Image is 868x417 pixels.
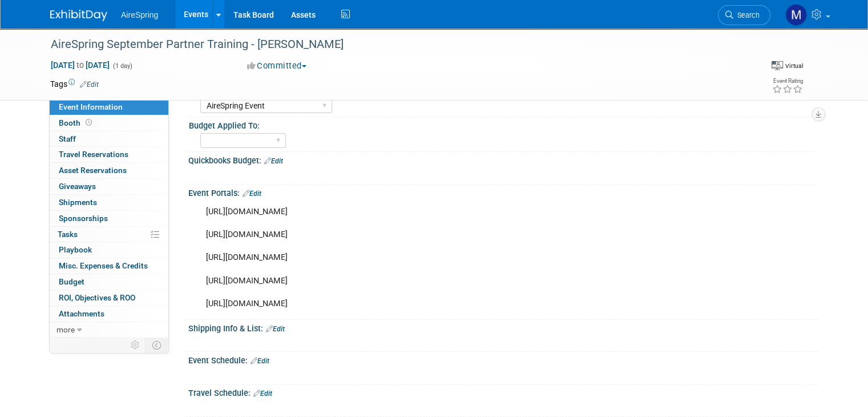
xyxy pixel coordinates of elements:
img: Format-Virtual.png [772,61,783,70]
div: Event Portals: [188,185,818,199]
a: Giveaways [50,179,168,194]
a: Sponsorships [50,211,168,226]
span: to [75,61,86,70]
td: Personalize Event Tab Strip [126,338,146,352]
a: Edit [80,81,99,89]
a: Event Information [50,99,168,115]
img: Matthew Peck [785,4,807,26]
img: ExhibitDay [50,10,107,21]
a: Edit [243,190,261,198]
a: Travel Reservations [50,147,168,162]
a: Tasks [50,227,168,242]
span: Shipments [59,198,97,207]
span: Travel Reservations [59,150,128,159]
td: Tags [50,78,99,90]
span: Booth [59,118,94,127]
span: more [56,325,75,334]
a: Playbook [50,242,168,258]
a: more [50,322,168,338]
a: Budget [50,274,168,290]
span: Attachments [59,309,104,318]
span: Sponsorships [59,214,108,223]
span: Search [733,11,760,19]
span: AireSpring [121,10,158,19]
div: Travel Schedule: [188,384,818,399]
span: Misc. Expenses & Credits [59,261,148,270]
div: Quickbooks Budget: [188,152,818,167]
div: Virtual [785,62,804,70]
a: Booth [50,115,168,131]
span: Asset Reservations [59,166,127,175]
span: Giveaways [59,182,96,191]
a: Edit [251,357,269,365]
span: (1 day) [112,62,132,70]
div: Budget Applied To: [189,117,813,131]
div: Event Schedule: [188,352,818,367]
div: Event Format [692,59,804,77]
div: Event Format [772,59,804,71]
span: Event Information [59,102,123,111]
div: Shipping Info & List: [188,320,818,335]
a: Edit [266,325,285,333]
span: ROI, Objectives & ROO [59,293,135,302]
span: [DATE] [DATE] [50,60,110,70]
span: Staff [59,134,76,143]
td: Toggle Event Tabs [146,338,169,352]
div: AireSpring September Partner Training - [PERSON_NAME] [47,34,740,55]
a: Edit [264,157,283,165]
span: Budget [59,277,84,286]
span: Tasks [58,230,78,239]
a: Search [718,5,770,25]
button: Committed [243,60,311,72]
a: Shipments [50,195,168,210]
a: ROI, Objectives & ROO [50,290,168,306]
div: Event Rating [772,78,803,84]
a: Edit [253,390,272,398]
a: Misc. Expenses & Credits [50,258,168,274]
a: Attachments [50,306,168,322]
a: Staff [50,131,168,147]
a: Asset Reservations [50,163,168,178]
div: [URL][DOMAIN_NAME] [URL][DOMAIN_NAME] [URL][DOMAIN_NAME] [URL][DOMAIN_NAME] [URL][DOMAIN_NAME] [198,201,696,315]
span: Playbook [59,245,92,254]
span: Booth not reserved yet [83,118,94,127]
